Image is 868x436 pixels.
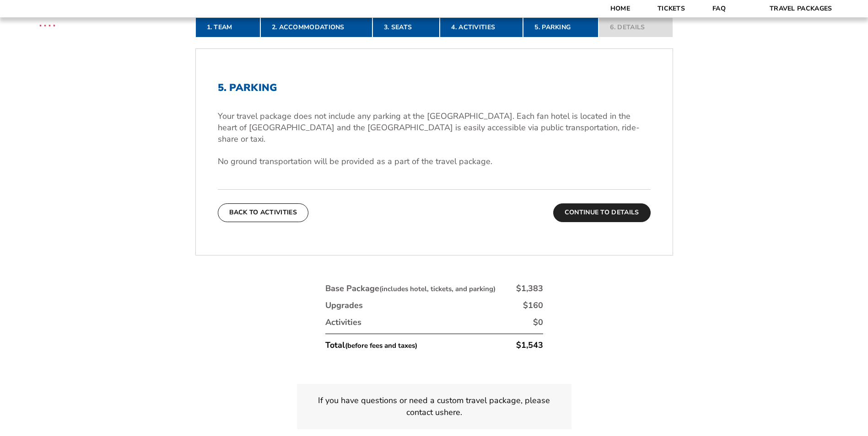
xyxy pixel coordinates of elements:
[308,395,561,418] p: If you have questions or need a custom travel package, please contact us .
[440,17,523,37] a: 4. Activities
[218,156,651,167] p: No ground transportation will be provided as a part of the travel package.
[218,203,308,222] button: Back To Activities
[372,17,440,37] a: 3. Seats
[27,5,67,44] img: CBS Sports Thanksgiving Classic
[195,17,260,37] a: 1. Team
[345,341,417,350] small: (before fees and taxes)
[444,407,460,418] a: here
[516,283,543,294] div: $1,383
[516,340,543,351] div: $1,543
[218,111,651,145] p: Your travel package does not include any parking at the [GEOGRAPHIC_DATA]. Each fan hotel is loca...
[218,82,651,94] h2: 5. Parking
[523,300,543,311] div: $160
[553,203,651,222] button: Continue To Details
[325,283,496,294] div: Base Package
[260,17,372,37] a: 2. Accommodations
[325,340,417,351] div: Total
[379,284,496,293] small: (includes hotel, tickets, and parking)
[533,317,543,328] div: $0
[325,300,363,311] div: Upgrades
[325,317,361,328] div: Activities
